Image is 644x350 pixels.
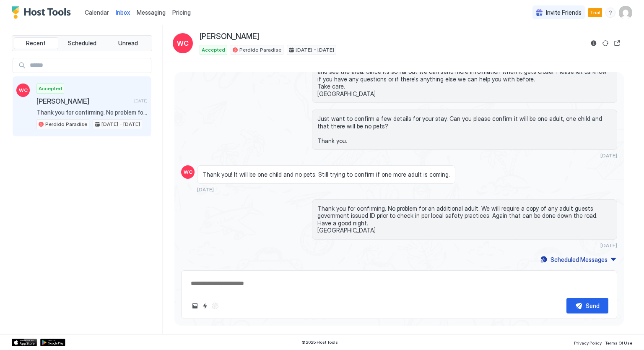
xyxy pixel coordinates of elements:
[68,39,96,47] span: Scheduled
[137,9,166,16] span: Messaging
[539,254,617,265] button: Scheduled Messages
[39,85,62,92] span: Accepted
[600,242,617,248] span: [DATE]
[134,98,148,104] span: [DATE]
[40,339,65,346] a: Google Play Store
[600,152,617,159] span: [DATE]
[590,9,600,16] span: Trial
[605,340,632,345] span: Terms Of Use
[296,46,334,54] span: [DATE] - [DATE]
[619,6,632,19] div: User profile
[116,8,130,17] a: Inbox
[586,301,600,310] div: Send
[200,301,210,311] button: Quick reply
[14,37,58,49] button: Recent
[118,39,138,47] span: Unread
[317,53,612,97] span: Hi [PERSON_NAME], Sounds like a busy and fun trip. Hopefully between competition times you still ...
[546,9,582,16] span: Invite Friends
[60,37,104,49] button: Scheduled
[190,301,200,311] button: Upload image
[301,340,338,345] span: © 2025 Host Tools
[317,205,612,234] span: Thank you for confirming. No problem for an additional adult. We will require a copy of any adult...
[184,168,192,176] span: WC
[19,86,28,94] span: WC
[566,298,608,313] button: Send
[197,186,214,193] span: [DATE]
[85,9,109,16] span: Calendar
[203,171,450,178] span: Thank you! It will be one child and no pets. Still trying to confirm if one more adult is coming.
[202,46,225,54] span: Accepted
[26,39,46,47] span: Recent
[137,8,166,17] a: Messaging
[8,321,29,342] iframe: Intercom live chat
[106,37,150,49] button: Unread
[600,38,610,48] button: Sync reservation
[45,120,87,128] span: Perdido Paradise
[12,6,75,19] a: Host Tools Logo
[85,8,109,17] a: Calendar
[12,35,152,51] div: tab-group
[605,338,632,347] a: Terms Of Use
[612,38,622,48] button: Open reservation
[574,340,602,345] span: Privacy Policy
[172,9,191,16] span: Pricing
[101,120,140,128] span: [DATE] - [DATE]
[551,255,608,264] div: Scheduled Messages
[200,32,259,42] span: [PERSON_NAME]
[12,339,37,346] a: App Store
[36,97,131,105] span: [PERSON_NAME]
[605,8,615,18] div: menu
[26,58,151,73] input: Input Field
[36,109,148,116] span: Thank you for confirming. No problem for an additional adult. We will require a copy of any adult...
[589,38,599,48] button: Reservation information
[574,338,602,347] a: Privacy Policy
[177,38,189,48] span: WC
[116,9,130,16] span: Inbox
[317,115,612,144] span: Just want to confirm a few details for your stay. Can you please confirm it will be one adult, on...
[239,46,281,54] span: Perdido Paradise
